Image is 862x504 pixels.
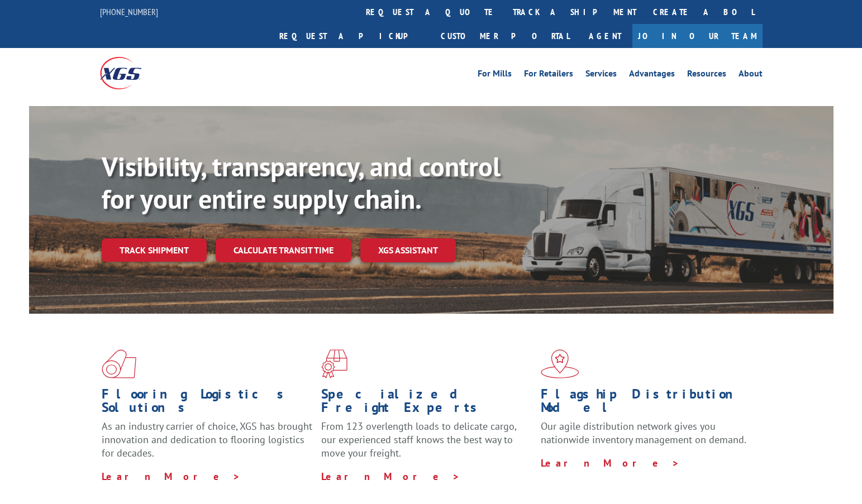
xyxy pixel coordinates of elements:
[321,420,532,469] p: From 123 overlength loads to delicate cargo, our experienced staff knows the best way to move you...
[541,387,752,420] h1: Flagship Distribution Model
[102,238,207,262] a: Track shipment
[541,420,746,446] span: Our agile distribution network gives you nationwide inventory management on demand.
[578,24,632,48] a: Agent
[102,470,241,483] a: Learn More >
[321,470,460,483] a: Learn More >
[216,238,351,262] a: Calculate transit time
[739,69,763,81] a: About
[102,349,136,378] img: xgs-icon-total-supply-chain-intelligence-red
[360,238,456,262] a: XGS ASSISTANT
[541,349,579,378] img: xgs-icon-flagship-distribution-model-red
[321,349,347,378] img: xgs-icon-focused-on-flooring-red
[321,387,532,420] h1: Specialized Freight Experts
[687,69,726,81] a: Resources
[102,149,501,216] b: Visibility, transparency, and control for your entire supply chain.
[432,24,578,48] a: Customer Portal
[271,24,432,48] a: Request a pickup
[102,420,312,459] span: As an industry carrier of choice, XGS has brought innovation and dedication to flooring logistics...
[524,69,573,81] a: For Retailers
[632,24,763,48] a: Join Our Team
[478,69,512,81] a: For Mills
[541,457,680,469] a: Learn More >
[629,69,675,81] a: Advantages
[100,6,158,17] a: [PHONE_NUMBER]
[102,387,313,420] h1: Flooring Logistics Solutions
[585,69,617,81] a: Services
